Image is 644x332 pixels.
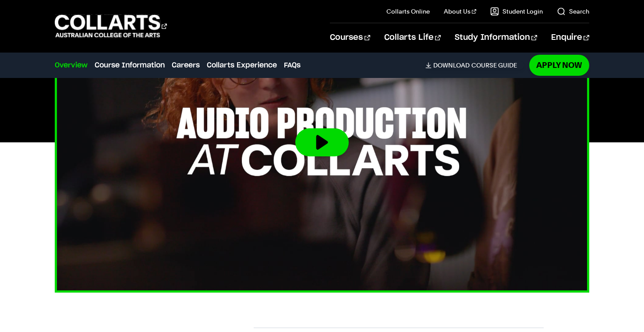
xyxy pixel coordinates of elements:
a: Careers [172,60,200,71]
a: Search [557,7,589,16]
a: Student Login [490,7,543,16]
span: Download [433,61,470,69]
div: Go to homepage [55,14,167,39]
a: DownloadCourse Guide [425,61,524,69]
a: FAQs [284,60,301,71]
a: About Us [444,7,476,16]
a: Collarts Online [386,7,430,16]
a: Courses [330,23,370,52]
a: Study Information [455,23,537,52]
a: Collarts Experience [207,60,277,71]
a: Collarts Life [384,23,441,52]
a: Course Information [95,60,165,71]
a: Enquire [551,23,589,52]
a: Overview [55,60,88,71]
a: Apply Now [529,55,589,75]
